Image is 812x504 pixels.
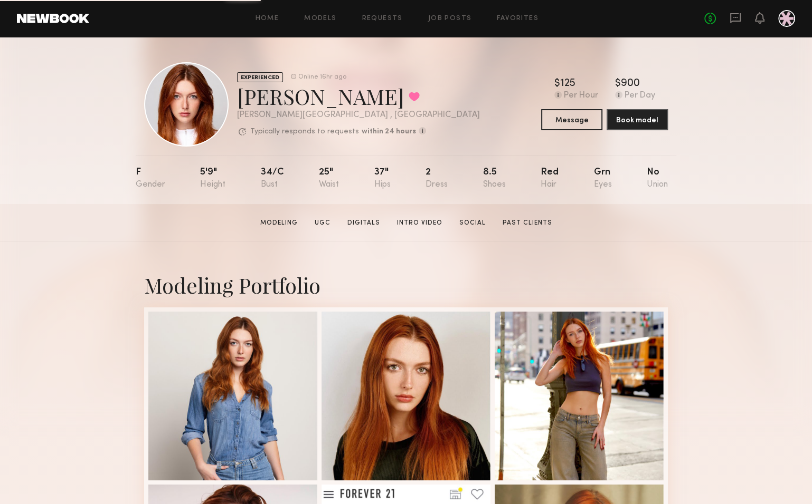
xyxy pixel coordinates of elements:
[554,79,560,89] div: $
[304,15,336,22] a: Models
[564,91,598,101] div: Per Hour
[615,79,621,89] div: $
[541,109,602,130] button: Message
[621,79,640,89] div: 900
[250,128,359,135] p: Typically responds to requests
[237,111,480,120] div: [PERSON_NAME][GEOGRAPHIC_DATA] , [GEOGRAPHIC_DATA]
[374,168,391,189] div: 37"
[136,168,165,189] div: F
[483,168,506,189] div: 8.5
[144,271,668,299] div: Modeling Portfolio
[647,168,668,189] div: No
[200,168,225,189] div: 5'9"
[455,218,490,228] a: Social
[343,218,384,228] a: Digitals
[261,168,284,189] div: 34/c
[541,168,559,189] div: Red
[237,72,283,82] div: EXPERIENCED
[497,15,539,22] a: Favorites
[594,168,612,189] div: Grn
[310,218,335,228] a: UGC
[298,74,346,81] div: Online 16hr ago
[319,168,339,189] div: 25"
[362,128,416,135] b: within 24 hours
[426,168,448,189] div: 2
[498,218,556,228] a: Past Clients
[237,82,480,110] div: [PERSON_NAME]
[362,15,403,22] a: Requests
[428,15,472,22] a: Job Posts
[393,218,447,228] a: Intro Video
[560,79,575,89] div: 125
[256,15,279,22] a: Home
[607,109,668,130] button: Book model
[625,91,655,101] div: Per Day
[256,218,302,228] a: Modeling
